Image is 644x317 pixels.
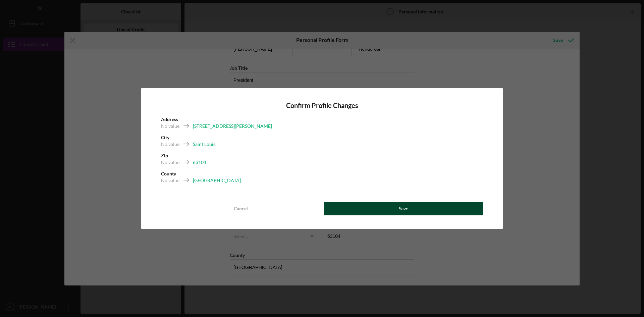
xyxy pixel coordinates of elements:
div: Cancel [234,202,248,215]
div: No value [161,177,179,184]
div: Saint Louis [193,141,215,148]
b: County [161,171,176,176]
button: Save [324,202,483,215]
b: Address [161,116,178,122]
div: [STREET_ADDRESS][PERSON_NAME] [193,123,272,129]
div: 63104 [193,159,206,166]
h4: Confirm Profile Changes [161,102,483,109]
b: Zip [161,153,168,158]
button: Cancel [161,202,320,215]
b: City [161,135,169,140]
div: No value [161,123,179,129]
div: Save [399,202,408,215]
div: No value [161,141,179,148]
div: [GEOGRAPHIC_DATA] [193,177,241,184]
div: No value [161,159,179,166]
